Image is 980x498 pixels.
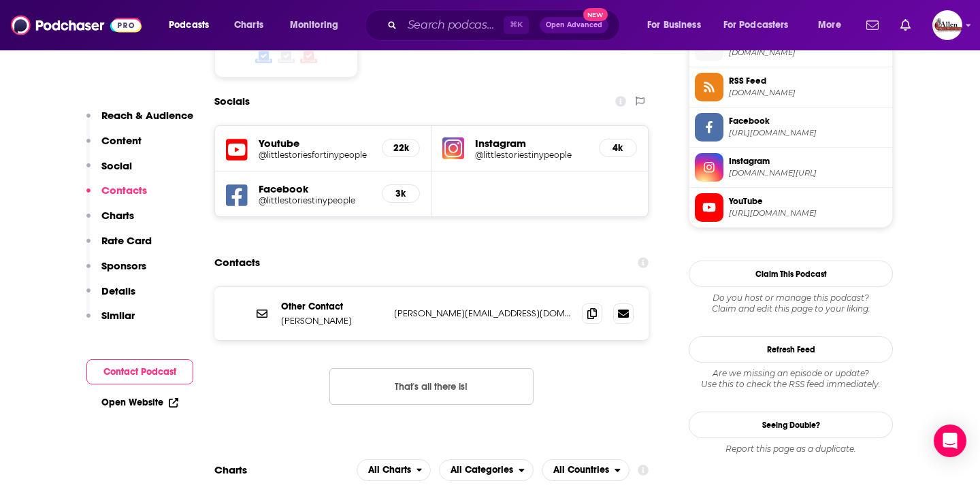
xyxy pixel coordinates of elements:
span: Monitoring [290,16,338,35]
h2: Socials [214,88,250,114]
button: open menu [715,14,808,36]
p: Contacts [101,184,147,197]
div: Open Intercom Messenger [934,425,966,457]
a: Instagram[DOMAIN_NAME][URL] [695,153,887,182]
p: Reach & Audience [101,109,193,122]
span: More [818,16,841,35]
button: Content [86,134,142,159]
h2: Contacts [214,250,260,276]
span: Podcasts [169,16,209,35]
button: Sponsors [86,259,146,284]
button: Contacts [86,184,147,209]
h5: Instagram [475,137,588,150]
p: Social [101,159,132,172]
p: [PERSON_NAME] [281,315,383,327]
button: open menu [357,459,431,481]
span: instagram.com/littlestoriestinypeople [729,168,887,178]
button: open menu [280,14,356,36]
span: YouTube [729,195,887,207]
button: Charts [86,209,134,234]
div: Search podcasts, credits, & more... [378,10,633,41]
p: Sponsors [101,259,146,272]
a: YouTube[URL][DOMAIN_NAME] [695,193,887,222]
span: https://www.youtube.com/@littlestoriesfortinypeople [729,208,887,218]
span: Open Advanced [546,22,602,29]
img: User Profile [932,10,962,40]
span: Instagram [729,155,887,167]
img: iconImage [442,137,464,159]
span: littlestoriestinypeople.com [729,88,887,98]
button: Show profile menu [932,10,962,40]
h2: Charts [214,463,247,476]
button: open menu [439,459,534,481]
h5: 3k [393,188,408,199]
p: Rate Card [101,234,152,247]
input: Search podcasts, credits, & more... [402,14,504,36]
span: New [583,8,608,21]
span: Do you host or manage this podcast? [689,293,893,303]
p: Similar [101,309,135,322]
h2: Countries [542,459,630,481]
h5: Facebook [259,182,371,195]
button: Similar [86,309,135,334]
p: Details [101,284,135,297]
div: Are we missing an episode or update? Use this to check the RSS feed immediately. [689,368,893,390]
span: Facebook [729,115,887,127]
span: littlestoriestinypeople.com [729,48,887,58]
h5: 4k [610,142,625,154]
button: Contact Podcast [86,359,193,384]
button: Reach & Audience [86,109,193,134]
a: @littlestoriestinypeople [475,150,588,160]
p: [PERSON_NAME][EMAIL_ADDRESS][DOMAIN_NAME] [394,308,571,319]
button: Refresh Feed [689,336,893,363]
button: Social [86,159,132,184]
a: Show notifications dropdown [895,14,916,37]
button: Claim This Podcast [689,261,893,287]
p: Content [101,134,142,147]
button: open menu [808,14,858,36]
span: All Countries [553,465,609,475]
span: ⌘ K [504,16,529,34]
button: Open AdvancedNew [540,17,608,33]
a: @littlestoriesfortinypeople [259,150,371,160]
h2: Categories [439,459,534,481]
div: Claim and edit this page to your liking. [689,293,893,314]
a: RSS Feed[DOMAIN_NAME] [695,73,887,101]
button: open menu [159,14,227,36]
h2: Platforms [357,459,431,481]
h5: 22k [393,142,408,154]
span: Logged in as AllenMedia [932,10,962,40]
span: All Charts [368,465,411,475]
a: Charts [225,14,272,36]
span: https://www.facebook.com/littlestoriestinypeople [729,128,887,138]
span: For Podcasters [723,16,789,35]
button: Nothing here. [329,368,534,405]
a: Seeing Double? [689,412,893,438]
span: RSS Feed [729,75,887,87]
img: Podchaser - Follow, Share and Rate Podcasts [11,12,142,38]
button: Details [86,284,135,310]
p: Other Contact [281,301,383,312]
button: Rate Card [86,234,152,259]
span: For Business [647,16,701,35]
button: open menu [542,459,630,481]
span: Charts [234,16,263,35]
a: Facebook[URL][DOMAIN_NAME] [695,113,887,142]
span: All Categories [451,465,513,475]
a: Show notifications dropdown [861,14,884,37]
div: Report this page as a duplicate. [689,444,893,454]
button: open menu [638,14,718,36]
a: @littlestoriestinypeople [259,195,371,205]
a: Open Website [101,397,178,408]
h5: Youtube [259,137,371,150]
p: Charts [101,209,134,222]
